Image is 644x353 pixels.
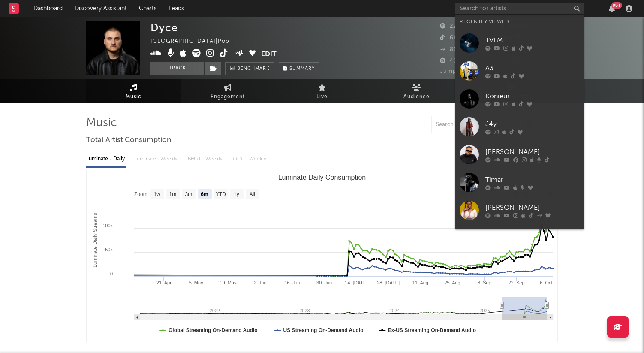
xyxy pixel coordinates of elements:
text: 0 [110,271,113,276]
div: J4y [485,119,580,129]
button: Track [150,62,204,75]
a: Konieur [455,85,584,113]
text: Luminate Daily Streams [92,213,98,267]
text: 6. Oct [540,280,552,285]
a: [PERSON_NAME] [455,196,584,224]
div: [PERSON_NAME] [485,202,580,213]
span: Engagement [211,92,245,102]
input: Search by song name or URL [432,121,522,128]
text: 5. May [189,280,204,285]
span: Total Artist Consumption [86,135,171,145]
text: All [249,191,255,197]
div: 99 + [611,2,622,9]
span: 22 368 [440,24,469,29]
text: Luminate Daily Consumption [278,174,366,181]
text: 8. Sep [478,280,491,285]
text: 2. Jun [254,280,267,285]
a: Timar [455,169,584,196]
text: Zoom [134,191,147,197]
text: 6m [201,191,208,197]
text: 21. Apr [156,280,172,285]
text: 1m [169,191,177,197]
span: 66 000 [440,35,470,41]
text: 30. Jun [316,280,332,285]
a: Audience [369,79,463,103]
div: Recently Viewed [460,17,580,27]
a: TVLM [455,29,584,57]
button: 99+ [609,5,615,12]
span: Audience [403,92,430,102]
span: Summary [289,66,315,71]
div: [PERSON_NAME] [485,147,580,157]
div: TVLM [485,35,580,45]
span: Live [316,92,328,102]
text: 100k [102,223,113,228]
text: 22. Sep [509,280,525,285]
text: 50k [105,247,113,252]
text: 1y [234,191,239,197]
a: [PERSON_NAME] [455,141,584,169]
text: YTD [216,191,226,197]
a: Live [275,79,369,103]
span: Music [126,92,141,102]
a: Music [86,79,181,103]
text: 14. [DATE] [345,280,367,285]
text: 25. Aug [444,280,460,285]
a: WIXO & LA2S [455,224,584,252]
text: 28. [DATE] [377,280,400,285]
text: Ex-US Streaming On-Demand Audio [388,327,476,333]
div: A3 [485,63,580,73]
a: A3 [455,57,584,85]
div: Luminate - Daily [86,152,126,166]
a: Benchmark [225,62,274,75]
text: 16. Jun [284,280,300,285]
text: US Streaming On-Demand Audio [283,327,364,333]
text: 1w [154,191,161,197]
text: 3m [185,191,193,197]
div: [GEOGRAPHIC_DATA] | Pop [150,36,239,47]
span: Benchmark [237,64,270,74]
span: 81 [440,47,457,52]
a: Engagement [181,79,275,103]
a: J4y [455,113,584,141]
text: 11. Aug [412,280,428,285]
span: Jump Score: 95.5 [440,69,490,74]
div: Timar [485,175,580,185]
div: Dyce [150,21,178,34]
svg: Luminate Daily Consumption [87,170,557,342]
div: Konieur [485,91,580,101]
text: 19. May [220,280,237,285]
input: Search for artists [455,3,584,14]
text: Global Streaming On-Demand Audio [169,327,258,333]
button: Edit [261,49,277,60]
button: Summary [279,62,319,75]
span: 404 904 Monthly Listeners [440,58,527,64]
